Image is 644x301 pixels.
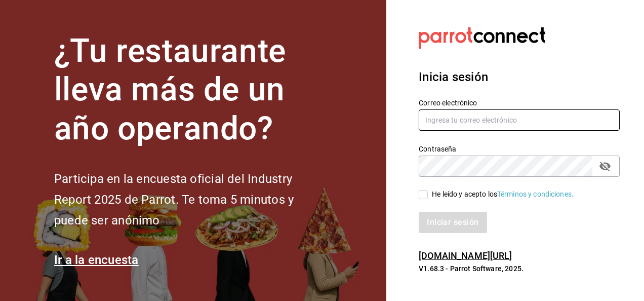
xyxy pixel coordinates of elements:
h3: Inicia sesión [419,68,620,86]
h1: ¿Tu restaurante lleva más de un año operando? [54,32,328,148]
a: Ir a la encuesta [54,253,139,267]
a: [DOMAIN_NAME][URL] [419,250,512,261]
a: Términos y condiciones. [497,190,574,198]
h2: Participa en la encuesta oficial del Industry Report 2025 de Parrot. Te toma 5 minutos y puede se... [54,169,328,231]
div: He leído y acepto los [432,189,574,200]
button: passwordField [596,158,614,175]
input: Ingresa tu correo electrónico [419,109,620,131]
label: Contraseña [419,145,620,152]
p: V1.68.3 - Parrot Software, 2025. [419,264,620,274]
label: Correo electrónico [419,99,620,106]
